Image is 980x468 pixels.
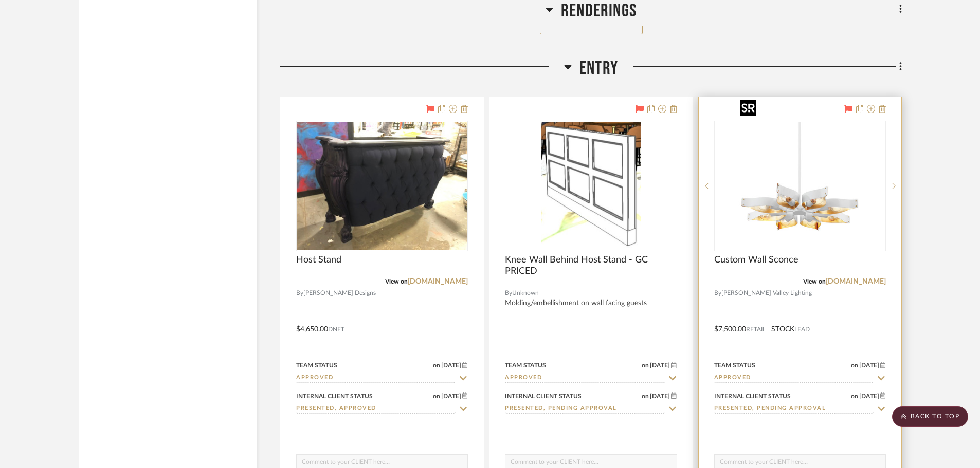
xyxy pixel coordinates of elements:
input: Type to Search… [505,404,664,414]
span: [DATE] [649,392,671,400]
div: Internal Client Status [714,391,791,401]
input: Type to Search… [714,404,874,414]
span: Knee Wall Behind Host Stand - GC PRICED [505,254,677,277]
span: on [433,362,440,368]
span: Custom Wall Sconce [714,254,798,266]
span: Unknown [512,288,539,298]
img: Custom Wall Sconce [736,122,864,250]
span: By [505,288,512,298]
span: [DATE] [440,362,462,369]
span: Host Stand [296,254,341,266]
span: [DATE] [440,392,462,400]
input: Type to Search… [714,373,874,383]
div: Team Status [296,361,337,370]
input: Type to Search… [505,373,664,383]
div: 0 [505,121,676,251]
span: on [642,362,649,368]
scroll-to-top-button: BACK TO TOP [892,406,968,427]
div: Team Status [505,361,546,370]
span: [DATE] [858,392,880,400]
img: Host Stand [297,122,467,250]
div: Internal Client Status [296,391,373,401]
span: View on [385,278,408,285]
span: on [851,393,858,399]
span: By [714,288,721,298]
img: Knee Wall Behind Host Stand - GC PRICED [541,122,641,250]
span: [PERSON_NAME] Designs [303,288,376,298]
div: 0 [715,121,885,251]
span: on [642,393,649,399]
div: Team Status [714,361,755,370]
a: [DOMAIN_NAME] [826,278,886,285]
div: Internal Client Status [505,391,582,401]
span: on [433,393,440,399]
span: [PERSON_NAME] Valley Lighting [721,288,812,298]
span: [DATE] [649,362,671,369]
span: on [851,362,858,368]
input: Type to Search… [296,404,456,414]
a: [DOMAIN_NAME] [408,278,468,285]
span: By [296,288,303,298]
span: View on [803,278,826,285]
span: [DATE] [858,362,880,369]
input: Type to Search… [296,373,456,383]
span: Entry [579,58,618,80]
